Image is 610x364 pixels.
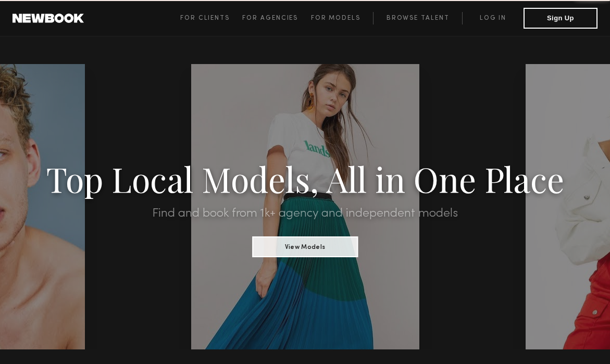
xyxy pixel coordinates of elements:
a: Browse Talent [373,12,462,24]
a: For Clients [180,12,242,24]
button: Sign Up [524,8,597,29]
button: View Models [252,236,358,257]
span: For Models [311,15,360,21]
a: For Agencies [242,12,310,24]
h1: Top Local Models, All in One Place [46,162,564,195]
a: For Models [311,12,374,24]
h2: Find and book from 1k+ agency and independent models [46,207,564,220]
a: View Models [252,240,358,252]
span: For Clients [180,15,230,21]
a: Log in [462,12,524,24]
span: For Agencies [242,15,298,21]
